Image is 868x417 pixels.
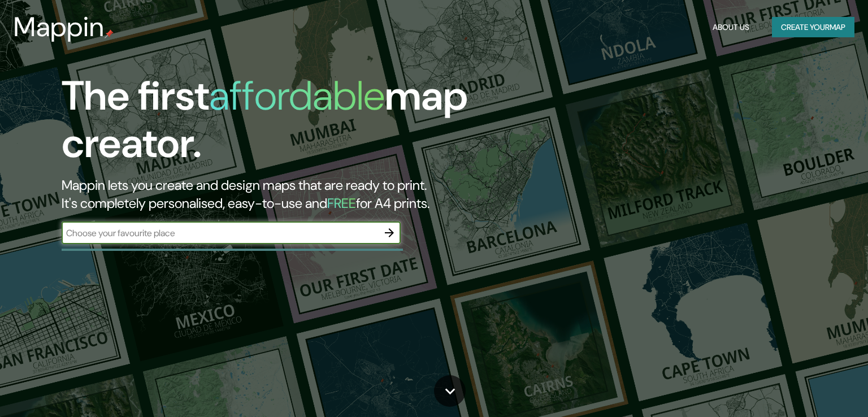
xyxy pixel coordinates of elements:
h1: affordable [209,69,385,122]
button: Create yourmap [772,17,854,38]
h5: FREE [327,194,356,212]
h1: The first map creator. [62,72,496,176]
h3: Mappin [14,11,105,43]
input: Choose your favourite place [62,227,378,240]
h2: Mappin lets you create and design maps that are ready to print. It's completely personalised, eas... [62,176,496,212]
img: mappin-pin [105,29,114,38]
button: About Us [708,17,754,38]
